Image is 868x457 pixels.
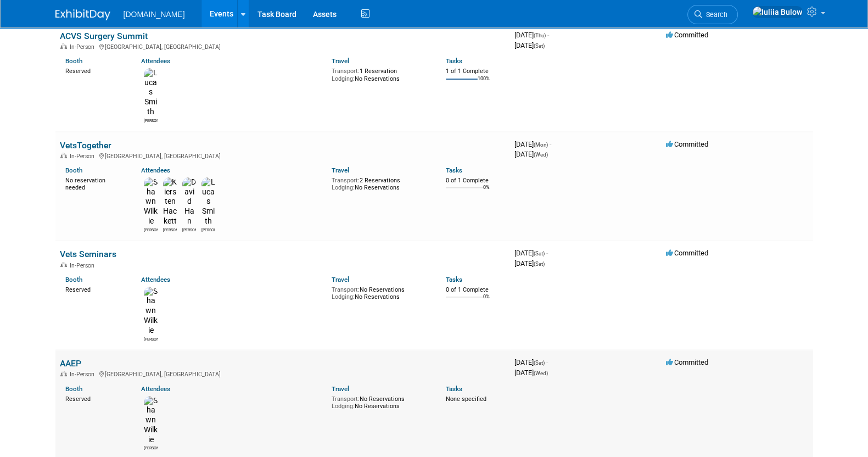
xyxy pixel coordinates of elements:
[546,358,548,366] span: -
[332,284,429,301] div: No Reservations No Reservations
[65,57,82,65] a: Booth
[60,42,506,51] div: [GEOGRAPHIC_DATA], [GEOGRAPHIC_DATA]
[144,117,158,124] div: Lucas Smith
[332,166,349,174] a: Travel
[144,336,158,342] div: Shawn Wilkie
[60,151,506,160] div: [GEOGRAPHIC_DATA], [GEOGRAPHIC_DATA]
[483,185,490,199] td: 0%
[70,262,98,269] span: In-Person
[666,31,708,39] span: Committed
[201,226,215,233] div: Lucas Smith
[65,65,125,75] div: Reserved
[332,276,349,283] a: Travel
[514,259,545,267] span: [DATE]
[60,43,67,49] img: In-Person Event
[514,31,549,39] span: [DATE]
[332,293,355,300] span: Lodging:
[65,284,125,294] div: Reserved
[666,249,708,257] span: Committed
[702,10,727,19] span: Search
[534,370,548,376] span: (Wed)
[141,57,170,65] a: Attendees
[60,371,67,376] img: In-Person Event
[534,250,545,257] span: (Sat)
[144,177,158,226] img: Shawn Wilkie
[332,286,360,293] span: Transport:
[55,9,110,20] img: ExhibitDay
[534,32,546,38] span: (Thu)
[163,177,177,226] img: Kiersten Hackett
[514,249,548,257] span: [DATE]
[514,140,551,148] span: [DATE]
[332,177,360,184] span: Transport:
[144,444,158,451] div: Shawn Wilkie
[534,152,548,158] span: (Wed)
[446,57,462,65] a: Tasks
[144,68,158,117] img: Lucas Smith
[65,276,82,283] a: Booth
[332,385,349,393] a: Travel
[534,360,545,366] span: (Sat)
[70,153,98,160] span: In-Person
[65,385,82,393] a: Booth
[60,358,81,369] a: AAEP
[60,31,148,41] a: ACVS Surgery Summit
[446,286,506,294] div: 0 of 1 Complete
[201,177,215,226] img: Lucas Smith
[70,43,98,51] span: In-Person
[534,142,548,148] span: (Mon)
[332,175,429,192] div: 2 Reservations No Reservations
[60,249,116,259] a: Vets Seminars
[332,393,429,410] div: No Reservations No Reservations
[60,153,67,158] img: In-Person Event
[514,41,545,49] span: [DATE]
[332,65,429,82] div: 1 Reservation No Reservations
[141,276,170,283] a: Attendees
[446,395,486,403] span: None specified
[65,166,82,174] a: Booth
[60,140,111,151] a: VetsTogether
[514,369,548,377] span: [DATE]
[446,166,462,174] a: Tasks
[144,226,158,233] div: Shawn Wilkie
[332,395,360,403] span: Transport:
[60,262,67,267] img: In-Person Event
[534,261,545,267] span: (Sat)
[141,385,170,393] a: Attendees
[446,385,462,393] a: Tasks
[666,140,708,148] span: Committed
[550,140,551,148] span: -
[547,31,549,39] span: -
[332,184,355,191] span: Lodging:
[65,175,125,192] div: No reservation needed
[546,249,548,257] span: -
[163,226,177,233] div: Kiersten Hackett
[182,226,196,233] div: David Han
[144,287,158,336] img: Shawn Wilkie
[514,358,548,366] span: [DATE]
[182,177,196,226] img: David Han
[332,68,360,75] span: Transport:
[70,371,98,378] span: In-Person
[332,403,355,410] span: Lodging:
[60,369,506,378] div: [GEOGRAPHIC_DATA], [GEOGRAPHIC_DATA]
[65,393,125,403] div: Reserved
[332,57,349,65] a: Travel
[534,43,545,49] span: (Sat)
[446,177,506,185] div: 0 of 1 Complete
[446,68,506,75] div: 1 of 1 Complete
[124,10,185,19] span: [DOMAIN_NAME]
[483,294,490,309] td: 0%
[332,75,355,82] span: Lodging:
[752,6,803,18] img: Iuliia Bulow
[141,166,170,174] a: Attendees
[666,358,708,366] span: Committed
[478,76,490,91] td: 100%
[446,276,462,283] a: Tasks
[144,396,158,445] img: Shawn Wilkie
[687,5,738,24] a: Search
[514,150,548,158] span: [DATE]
